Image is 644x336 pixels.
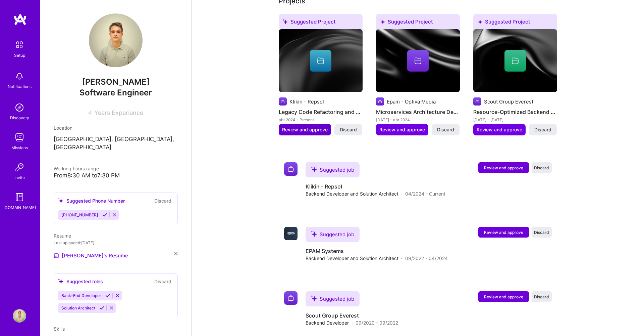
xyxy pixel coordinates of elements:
[282,126,328,133] span: Review and approve
[306,312,398,319] h4: Scout Group Everest
[54,166,99,171] span: Working hours range
[484,165,523,171] span: Review and approve
[289,98,324,105] div: Klikin - Repsol
[54,124,178,131] div: Location
[306,247,448,255] h4: EPAM Systems
[484,98,533,105] div: Scout Group Everest
[473,124,526,135] button: Review and approve
[58,197,125,204] div: Suggested Phone Number
[473,116,557,123] div: [DATE] - [DATE]
[432,124,460,135] button: Discard
[89,13,143,67] img: User Avatar
[405,190,445,197] span: 04/2024 - Current
[58,279,64,284] i: icon SuggestedTeams
[376,97,384,106] img: Company logo
[473,29,557,92] img: cover
[115,293,120,298] i: Reject
[484,294,523,300] span: Review and approve
[478,291,529,302] button: Review and approve
[284,227,298,240] img: Company logo
[376,124,428,135] button: Review and approve
[279,116,363,123] div: abr 2024 - Present
[306,227,360,242] div: Suggested job
[61,305,95,310] span: Solution Architect
[13,191,26,204] img: guide book
[54,233,71,239] span: Resume
[306,255,398,262] span: Backend Developer and Solution Architect
[54,253,59,258] img: Resume
[306,190,398,197] span: Backend Developer and Solution Architect
[102,212,107,217] i: Accept
[356,319,398,326] span: 09/2020 - 09/2022
[311,166,317,172] i: icon SuggestedTeams
[379,126,425,133] span: Review and approve
[8,83,32,90] div: Notifications
[473,108,557,116] h4: Resource-Optimized Backend Development
[529,124,557,135] button: Discard
[13,101,26,114] img: discovery
[3,204,36,211] div: [DOMAIN_NAME]
[437,126,454,133] span: Discard
[54,172,178,179] div: From 8:30 AM to 7:30 PM
[477,19,482,24] i: icon SuggestedTeams
[279,29,363,92] img: cover
[484,229,523,235] span: Review and approve
[306,319,349,326] span: Backend Developer
[88,109,92,116] span: 4
[401,255,402,262] span: ·
[401,190,402,197] span: ·
[283,19,288,24] i: icon SuggestedTeams
[284,162,298,176] img: Company logo
[532,291,552,302] button: Discard
[532,162,552,173] button: Discard
[54,239,178,246] div: Last uploaded: [DATE]
[13,161,26,174] img: Invite
[279,97,287,106] img: Company logo
[12,38,26,52] img: setup
[311,231,317,237] i: icon SuggestedTeams
[13,13,27,26] img: logo
[532,227,552,238] button: Discard
[376,116,460,123] div: [DATE] - abr 2024
[54,77,178,87] span: [PERSON_NAME]
[109,305,114,310] i: Reject
[473,14,557,32] div: Suggested Project
[405,255,448,262] span: 09/2022 - 04/2024
[284,291,298,305] img: Company logo
[152,197,173,205] button: Discard
[340,126,357,133] span: Discard
[534,126,551,133] span: Discard
[54,326,65,332] span: Skills
[54,252,128,260] a: [PERSON_NAME]'s Resume
[387,98,436,105] div: Epam - Optiva Media
[477,126,522,133] span: Review and approve
[376,14,460,32] div: Suggested Project
[13,131,26,144] img: teamwork
[306,162,360,177] div: Suggested job
[478,162,529,173] button: Review and approve
[279,124,331,135] button: Review and approve
[534,294,549,300] span: Discard
[112,212,117,217] i: Reject
[14,174,25,181] div: Invite
[334,124,362,135] button: Discard
[58,278,103,285] div: Suggested roles
[11,309,28,323] a: User Avatar
[380,19,385,24] i: icon SuggestedTeams
[54,135,178,152] p: [GEOGRAPHIC_DATA], [GEOGRAPHIC_DATA], [GEOGRAPHIC_DATA]
[99,305,104,310] i: Accept
[534,229,549,235] span: Discard
[376,29,460,92] img: cover
[152,278,173,285] button: Discard
[13,309,26,323] img: User Avatar
[279,14,363,32] div: Suggested Project
[11,144,28,151] div: Missions
[10,114,29,121] div: Discovery
[58,198,64,204] i: icon SuggestedTeams
[105,293,110,298] i: Accept
[352,319,353,326] span: ·
[279,108,363,116] h4: Legacy Code Refactoring and Automation
[79,88,152,97] span: Software Engineer
[13,70,26,83] img: bell
[61,212,98,217] span: [PHONE_NUMBER]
